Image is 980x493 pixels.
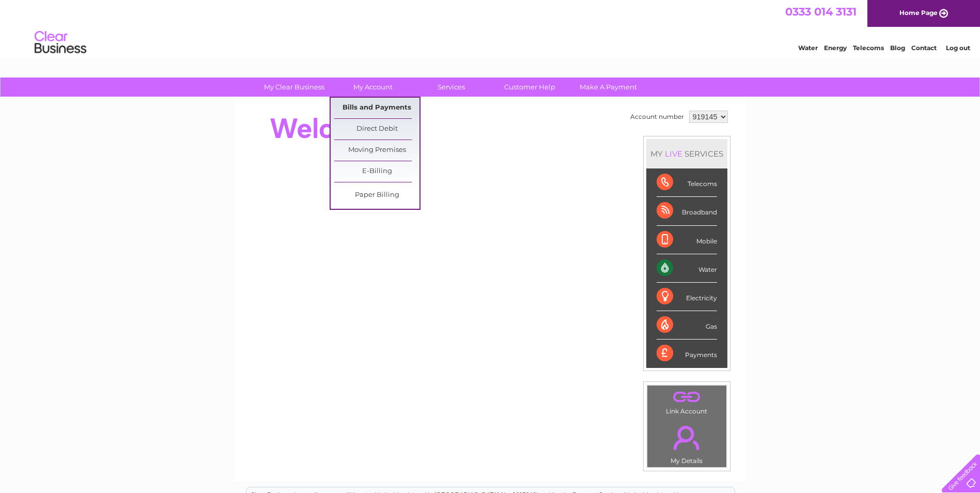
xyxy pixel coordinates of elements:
[646,139,727,168] div: MY SERVICES
[330,78,415,97] a: My Account
[911,44,937,52] a: Contact
[487,78,572,97] a: Customer Help
[657,283,717,311] div: Electricity
[657,226,717,254] div: Mobile
[657,254,717,283] div: Water
[334,119,419,140] a: Direct Debit
[946,44,970,52] a: Log out
[650,388,724,406] a: .
[663,149,685,159] div: LIVE
[628,108,687,126] td: Account number
[657,340,717,367] div: Payments
[334,185,419,206] a: Paper Billing
[409,78,494,97] a: Services
[650,420,724,456] a: .
[657,197,717,225] div: Broadband
[334,98,419,118] a: Bills and Payments
[657,311,717,340] div: Gas
[566,78,651,97] a: Make A Payment
[334,140,419,161] a: Moving Premises
[853,44,884,52] a: Telecoms
[657,168,717,197] div: Telecoms
[824,44,847,52] a: Energy
[252,78,337,97] a: My Clear Business
[334,161,419,182] a: E-Billing
[890,44,905,52] a: Blog
[785,5,857,18] a: 0333 014 3131
[647,385,727,418] td: Link Account
[647,417,727,468] td: My Details
[34,27,87,58] img: logo.png
[246,6,735,50] div: Clear Business is a trading name of Verastar Limited (registered in [GEOGRAPHIC_DATA] No. 3667643...
[798,44,818,52] a: Water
